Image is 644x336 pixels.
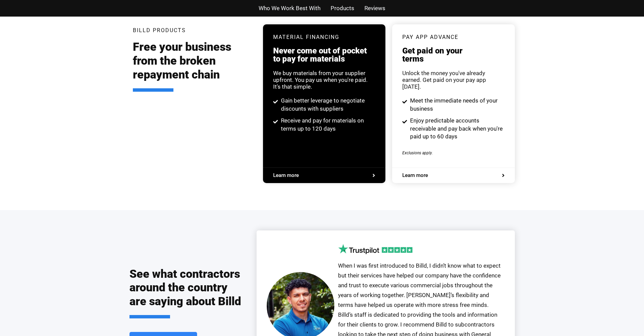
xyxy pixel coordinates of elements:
span: Gain better leverage to negotiate discounts with suppliers [279,97,376,113]
a: Reviews [364,3,385,13]
span: Meet the immediate needs of your business [408,97,505,113]
h3: Billd Products [133,28,186,33]
a: Products [331,3,354,13]
span: Enjoy predictable accounts receivable and pay back when you're paid up to 60 days [408,117,505,141]
h3: Never come out of pocket to pay for materials [273,47,375,63]
div: Unlock the money you've already earned. Get paid on your pay app [DATE]. [402,70,504,90]
h3: pay app advance [402,35,504,40]
h2: Free your business from the broken repayment chain [133,40,253,91]
a: Learn more [402,173,504,178]
h3: Material Financing [273,35,375,40]
a: Learn more [273,173,375,178]
span: Learn more [402,173,428,178]
h2: See what contractors around the country are saying about Billd [129,267,243,318]
span: Learn more [273,173,299,178]
span: Receive and pay for materials on terms up to 120 days [279,117,376,133]
div: We buy materials from your supplier upfront. You pay us when you're paid. It's that simple. [273,70,375,90]
h3: Get paid on your terms [402,47,504,63]
span: Exclusions apply. [402,151,433,155]
a: Who We Work Best With [259,3,320,13]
